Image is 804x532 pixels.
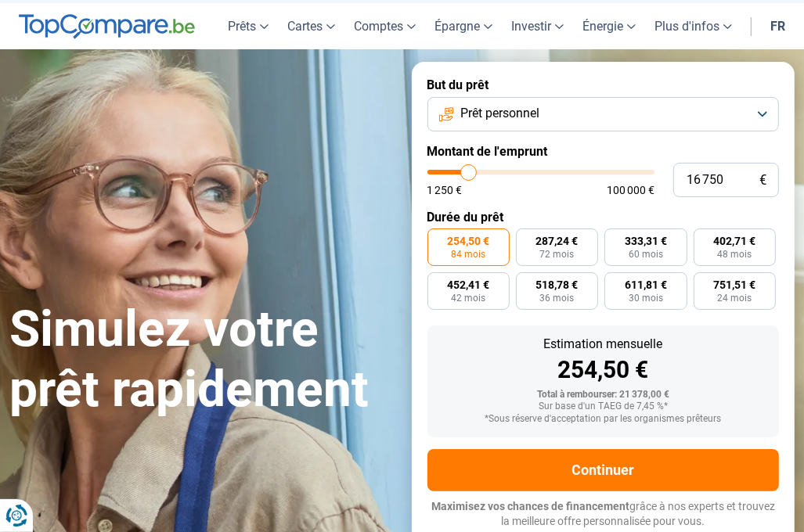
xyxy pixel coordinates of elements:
h1: Simulez votre prêt rapidement [9,300,393,420]
div: Sur base d'un TAEG de 7,45 %* [440,401,767,412]
span: 42 mois [451,293,485,303]
span: 254,50 € [447,235,489,246]
span: 287,24 € [536,235,579,246]
a: Plus d'infos [645,3,741,49]
button: Prêt personnel [427,97,780,131]
span: Maximisez vos chances de financement [431,500,629,512]
span: 84 mois [451,250,485,259]
label: Durée du prêt [427,210,780,225]
label: Montant de l'emprunt [427,144,780,159]
span: 751,51 € [713,279,755,290]
div: *Sous réserve d'acceptation par les organismes prêteurs [440,414,767,425]
label: But du prêt [427,77,780,92]
button: Continuer [427,449,780,491]
span: Prêt personnel [460,105,539,122]
span: 452,41 € [447,279,489,290]
span: 24 mois [717,293,752,303]
span: 72 mois [540,250,575,259]
span: 518,78 € [536,279,579,290]
a: fr [761,3,795,49]
span: 100 000 € [607,185,654,196]
a: Épargne [425,3,502,49]
a: Cartes [278,3,344,49]
p: grâce à nos experts et trouvez la meilleure offre personnalisée pour vous. [427,499,780,530]
span: 333,31 € [625,235,667,246]
span: 30 mois [629,293,663,303]
a: Investir [502,3,573,49]
a: Énergie [573,3,645,49]
div: Estimation mensuelle [440,338,767,350]
span: 60 mois [629,250,663,259]
span: 36 mois [540,293,575,303]
span: 611,81 € [625,279,667,290]
span: € [759,174,766,187]
a: Prêts [218,3,278,49]
div: Total à rembourser: 21 378,00 € [440,390,767,401]
div: 254,50 € [440,358,767,382]
a: Comptes [344,3,425,49]
span: 48 mois [717,250,752,259]
img: TopCompare [19,14,195,39]
span: 1 250 € [427,185,463,196]
span: 402,71 € [713,235,755,246]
